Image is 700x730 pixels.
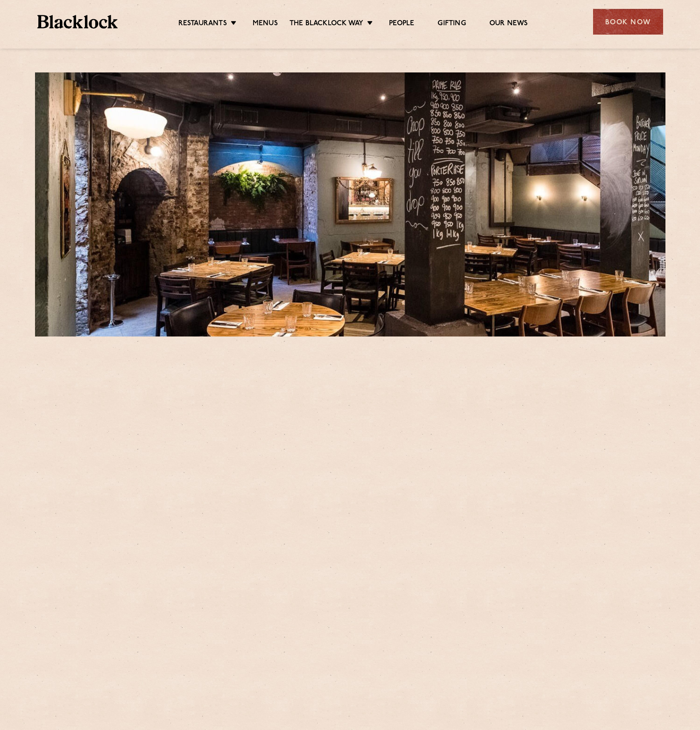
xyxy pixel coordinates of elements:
[37,15,118,29] img: BL_Textured_Logo-footer-cropped.svg
[438,19,466,29] a: Gifting
[389,19,414,29] a: People
[178,19,227,29] a: Restaurants
[290,19,363,29] a: The Blacklock Way
[253,19,278,29] a: Menus
[593,9,663,35] div: Book Now
[489,19,528,29] a: Our News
